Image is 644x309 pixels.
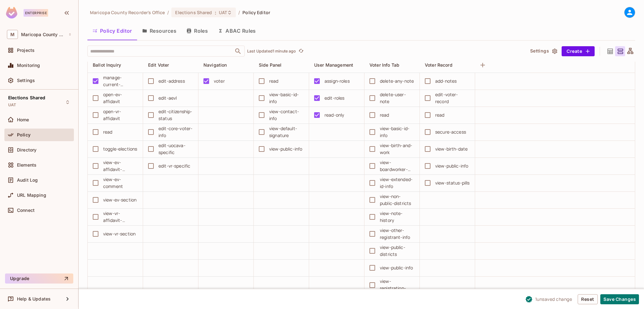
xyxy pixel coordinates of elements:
[158,163,190,169] div: edit-vr-specific
[435,146,468,152] div: view-birth-date
[247,49,296,54] p: Last Updated 1 minute ago
[103,176,138,190] div: view-ev-comment
[269,108,304,122] div: view-contact-info
[380,142,414,156] div: view-birth-and-work
[103,108,138,122] div: open-vr-affidavit
[380,91,414,105] div: delete-user-note
[214,78,225,85] div: voter
[17,163,36,168] span: Elements
[158,78,185,85] div: edit-address
[600,294,639,304] button: Save Changes
[17,48,35,53] span: Projects
[380,244,414,258] div: view-public-districts
[6,7,17,19] img: SReyMgAAAABJRU5ErkJggg==
[17,296,51,301] span: Help & Updates
[380,125,414,139] div: view-basic-id-info
[297,47,305,55] button: refresh
[103,74,138,88] div: manage-current-elections
[137,23,181,39] button: Resources
[103,210,138,224] div: view-vr-affidavit-signature
[380,159,414,173] div: view-boardworker-status
[103,230,136,237] div: view-vr-section
[562,46,595,56] button: Create
[578,294,598,304] button: Reset
[17,147,36,152] span: Directory
[325,78,350,85] div: assign-roles
[269,91,304,105] div: view-basic-id-info
[325,95,345,102] div: edit-roles
[87,23,137,39] button: Policy Editor
[369,62,399,68] span: Voter Info Tab
[103,146,137,152] div: toggle-elections
[5,273,73,284] button: Upgrade
[535,296,572,302] span: 1 unsaved change
[219,9,227,15] span: UAT
[24,9,48,17] div: Enterprise
[298,48,304,54] span: refresh
[103,196,136,203] div: view-ev-section
[7,30,18,39] span: M
[175,9,212,15] span: Elections Shared
[17,78,35,83] span: Settings
[380,264,413,271] div: view-public-info
[103,159,138,173] div: view-ev-affidavit-signature
[8,102,16,108] span: UAT
[17,63,40,68] span: Monitoring
[158,142,193,156] div: edit-uocava-specific
[296,47,305,55] span: Refresh is not available in edit mode.
[158,108,193,122] div: edit-citizenship-status
[21,32,65,37] span: Workspace: Maricopa County Recorder's Office
[380,210,414,224] div: view-note-history
[435,163,468,169] div: view-public-info
[380,193,414,207] div: view-non-public-districts
[103,129,113,135] div: read
[158,95,177,102] div: edit-aevl
[234,47,242,56] button: Open
[314,62,353,68] span: User Management
[93,62,121,68] span: Ballot Inquiry
[103,91,138,105] div: open-ev-affidavit
[380,227,414,241] div: view-other-registrant-info
[425,62,452,68] span: Voter Record
[213,23,261,39] button: ABAC Rules
[17,208,35,213] span: Connect
[203,62,227,68] span: Navigation
[435,78,457,85] div: add-notes
[380,112,389,119] div: read
[269,146,302,152] div: view-public-info
[90,9,165,15] span: the active workspace
[435,91,470,105] div: edit-voter-record
[8,95,45,100] span: Elections Shared
[167,9,169,15] li: /
[17,193,46,198] span: URL Mapping
[269,125,304,139] div: view-default-signature
[435,179,470,186] div: view-status-pills
[380,78,414,85] div: delete-any-note
[435,129,466,135] div: secure-access
[380,176,414,190] div: view-extended-id-info
[17,117,29,122] span: Home
[158,125,193,139] div: edit-core-voter-info
[269,78,279,85] div: read
[214,10,217,15] span: :
[528,46,559,56] button: Settings
[259,62,282,68] span: Side Panel
[17,132,31,137] span: Policy
[242,9,270,15] span: Policy Editor
[380,278,414,292] div: view-registration-source
[181,23,213,39] button: Roles
[17,178,38,183] span: Audit Log
[238,9,240,15] li: /
[148,62,169,68] span: Edit Voter
[325,112,344,119] div: read-only
[435,112,445,119] div: read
